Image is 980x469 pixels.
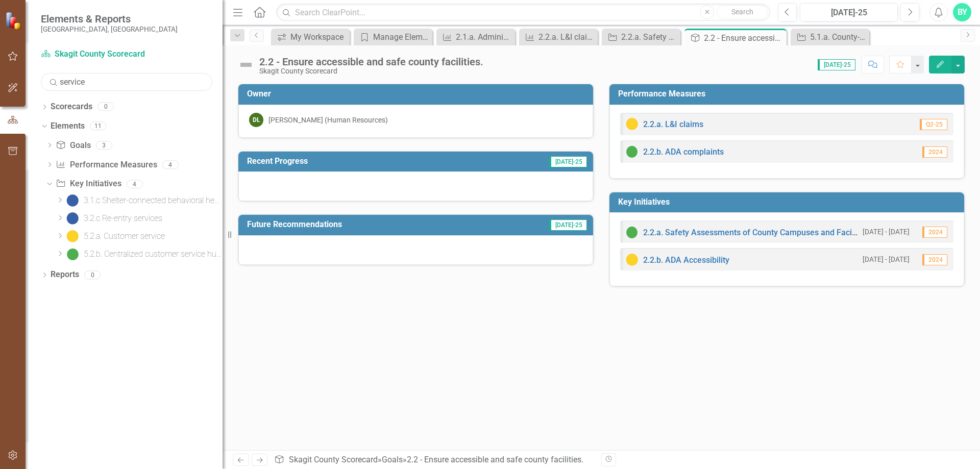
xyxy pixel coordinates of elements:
a: Key Initiatives [56,178,121,190]
small: [DATE] - [DATE] [863,227,910,237]
span: 2024 [922,254,947,265]
a: Manage Elements [356,31,430,43]
button: [DATE]-25 [800,3,898,21]
a: Performance Measures [56,159,157,171]
div: 2.2.a. Safety Assessments of County Campuses and Facilities [621,31,678,43]
div: 5.1.a. County-Wide Operational Efficiency and Effectiveness [810,31,867,43]
span: Search [731,8,753,16]
a: 2.2.b. ADA Accessibility [643,255,729,265]
img: Caution [626,118,638,130]
a: Goals [382,455,403,464]
div: 5.2.a. Customer service [84,232,165,241]
div: 4 [162,160,179,169]
a: 3.1.c Shelter-connected behavioral health services [64,192,223,209]
span: 2024 [922,146,947,158]
a: Goals [56,140,90,152]
img: ClearPoint Strategy [5,12,23,30]
div: 0 [84,270,101,279]
div: [PERSON_NAME] (Human Resources) [268,115,388,125]
a: Scorecards [51,101,92,113]
input: Search ClearPoint... [276,4,770,21]
a: 2.2.a. L&I claims [643,119,703,129]
h3: Owner [247,89,588,98]
div: 4 [127,180,143,188]
div: [DATE]-25 [803,7,894,19]
a: 2.1.a. Administrative office space [439,31,512,43]
div: 3 [96,141,112,150]
h3: Recent Progress [247,157,455,166]
div: 3.1.c Shelter-connected behavioral health services [84,196,223,205]
button: Search [717,5,768,19]
a: 3.2.c Re-entry services [64,210,162,227]
div: 5.2.b. Centralized customer service hubs [84,250,223,259]
h3: Future Recommendations [247,220,489,229]
img: No Information [66,212,79,225]
span: Q2-25 [920,119,947,130]
a: Skagit County Scorecard [289,455,378,464]
img: On Target [626,145,638,158]
div: 11 [90,122,106,131]
img: On Target [66,248,79,260]
a: Reports [51,269,79,281]
div: DL [249,113,263,127]
img: Not Defined [238,57,254,73]
a: Elements [51,120,85,132]
a: 2.2.a. L&I claims [522,31,595,43]
h3: Key Initiatives [618,198,959,207]
div: Skagit County Scorecard [259,67,483,75]
a: My Workspace [274,31,347,43]
button: BY [953,3,971,21]
a: Skagit County Scorecard [41,48,168,60]
img: Caution [626,254,638,266]
small: [GEOGRAPHIC_DATA], [GEOGRAPHIC_DATA] [41,25,178,33]
a: 5.2.b. Centralized customer service hubs [64,246,223,262]
div: 2.2.a. L&I claims [538,31,595,43]
div: 2.2 - Ensure accessible and safe county facilities. [259,56,483,67]
div: » » [274,454,594,466]
h3: Performance Measures [618,89,959,98]
small: [DATE] - [DATE] [863,255,910,264]
div: 3.2.c Re-entry services [84,214,162,223]
div: Manage Elements [373,31,430,43]
div: 2.1.a. Administrative office space [456,31,512,43]
div: 2.2 - Ensure accessible and safe county facilities. [704,32,784,44]
span: Elements & Reports [41,13,178,25]
span: 2024 [922,227,947,238]
img: On Target [626,226,638,238]
img: No Information [66,194,79,207]
input: Search Below... [41,73,212,91]
a: 2.2.a. Safety Assessments of County Campuses and Facilities [643,228,869,237]
img: Caution [66,230,79,242]
a: 2.2.b. ADA complaints [643,147,724,157]
a: 5.1.a. County-Wide Operational Efficiency and Effectiveness [793,31,867,43]
div: My Workspace [290,31,347,43]
a: 2.2.a. Safety Assessments of County Campuses and Facilities [604,31,678,43]
span: [DATE]-25 [549,219,587,231]
span: [DATE]-25 [818,59,855,70]
div: 0 [97,103,114,111]
div: 2.2 - Ensure accessible and safe county facilities. [407,455,583,464]
span: [DATE]-25 [549,156,587,167]
a: 5.2.a. Customer service [64,228,165,244]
